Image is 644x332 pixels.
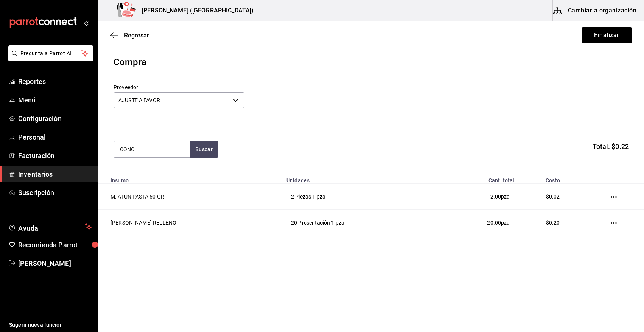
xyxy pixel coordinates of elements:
div: AJUSTE A FAVOR [114,92,244,108]
span: Suscripción [18,188,92,198]
button: Pregunta a Parrot AI [8,45,93,61]
span: Configuración [18,113,92,124]
th: Unidades [282,173,433,184]
span: 20.00 [487,220,501,226]
th: Cant. total [433,173,519,184]
div: Compra [114,55,629,69]
span: $0.20 [546,220,560,226]
span: Sugerir nueva función [9,321,92,329]
span: Personal [18,132,92,142]
span: Recomienda Parrot [18,240,92,250]
button: Regresar [110,32,149,39]
td: M. ATUN PASTA 50 GR [98,184,282,210]
button: Buscar [190,141,218,158]
span: Pregunta a Parrot AI [20,50,81,57]
a: Pregunta a Parrot AI [5,55,93,63]
td: 20 Presentación 1 pza [282,210,433,236]
span: Ayuda [18,222,82,231]
th: . [586,173,644,184]
input: Buscar insumo [114,141,190,157]
th: Insumo [98,173,282,184]
td: pza [433,210,519,236]
span: Regresar [124,32,149,39]
span: Inventarios [18,169,92,179]
span: 2.00 [490,194,501,200]
label: Proveedor [114,85,244,90]
button: open_drawer_menu [83,20,89,26]
button: Finalizar [582,27,632,43]
span: Menú [18,95,92,105]
span: $0.02 [546,194,560,200]
td: 2 Piezas 1 pza [282,184,433,210]
span: Facturación [18,150,92,161]
span: Total: $0.22 [593,141,629,152]
span: [PERSON_NAME] [18,258,92,268]
td: pza [433,184,519,210]
h3: [PERSON_NAME] ([GEOGRAPHIC_DATA]) [136,6,254,15]
span: Reportes [18,76,92,87]
td: [PERSON_NAME] RELLENO [98,210,282,236]
th: Costo [519,173,587,184]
